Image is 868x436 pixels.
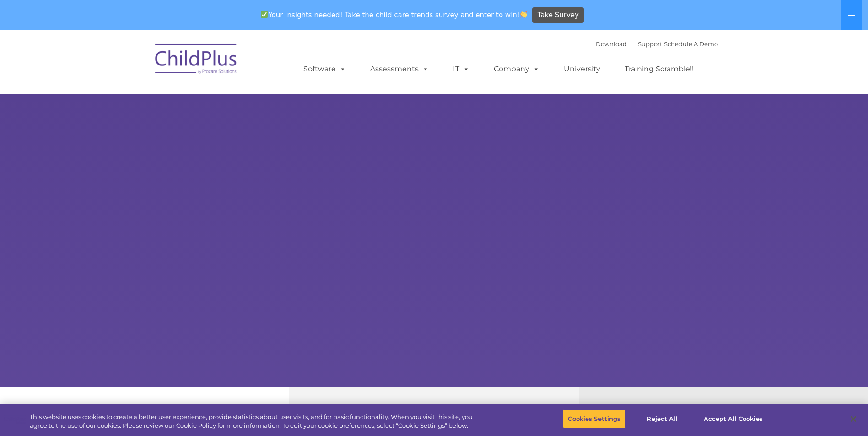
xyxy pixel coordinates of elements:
a: Support [638,40,662,48]
img: ChildPlus by Procare Solutions [151,38,242,83]
span: Your insights needed! Take the child care trends survey and enter to win! [257,6,531,24]
button: Reject All [634,409,691,429]
a: Software [294,60,355,78]
a: University [555,60,609,78]
img: 👏 [520,11,527,18]
div: This website uses cookies to create a better user experience, provide statistics about user visit... [30,413,477,431]
button: Accept All Cookies [699,409,768,429]
span: Last name [127,60,155,67]
span: Take Survey [538,7,579,23]
a: Download [596,40,627,48]
font: | [596,40,718,48]
a: Assessments [361,60,438,78]
a: Company [485,60,549,78]
a: Take Survey [532,7,584,23]
a: Schedule A Demo [664,40,718,48]
button: Close [843,409,863,429]
button: Cookies Settings [563,409,625,429]
img: ✅ [261,11,268,18]
span: Phone number [127,98,166,105]
a: Training Scramble!! [615,60,703,78]
a: IT [444,60,479,78]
